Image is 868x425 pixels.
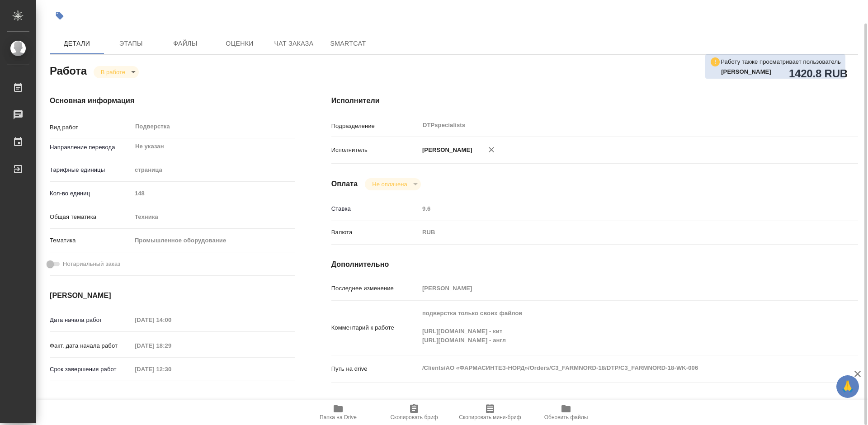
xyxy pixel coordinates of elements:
[50,6,70,26] button: Добавить тэг
[419,146,472,155] p: [PERSON_NAME]
[331,364,419,373] p: Путь на drive
[840,377,855,396] span: 🙏
[132,162,295,178] div: страница
[320,414,357,420] span: Папка на Drive
[98,68,128,76] button: В работе
[63,260,120,269] span: Нотариальный заказ
[50,62,87,78] h2: Работа
[331,228,419,237] p: Валюта
[836,375,859,398] button: 🙏
[721,57,841,66] p: Работу также просматривает пользователь
[50,165,132,175] p: Тарифные единицы
[50,123,132,132] p: Вид работ
[55,38,99,49] span: Детали
[419,225,814,240] div: RUB
[50,290,295,301] h4: [PERSON_NAME]
[50,95,295,106] h4: Основная информация
[331,323,419,332] p: Комментарий к работе
[132,339,211,352] input: Пустое поле
[721,68,771,75] b: [PERSON_NAME]
[365,178,420,190] div: В работе
[331,122,419,131] p: Подразделение
[132,209,295,225] div: Техника
[50,143,132,152] p: Направление перевода
[50,236,132,245] p: Тематика
[218,38,261,49] span: Оценки
[109,38,153,49] span: Этапы
[528,400,604,425] button: Обновить файлы
[50,341,132,350] p: Факт. дата начала работ
[331,284,419,293] p: Последнее изменение
[419,282,814,295] input: Пустое поле
[132,187,295,200] input: Пустое поле
[544,414,588,420] span: Обновить файлы
[419,306,814,348] textarea: подверстка только своих файлов [URL][DOMAIN_NAME] - кит [URL][DOMAIN_NAME] - англ
[376,400,452,425] button: Скопировать бриф
[369,180,410,188] button: Не оплачена
[272,38,316,49] span: Чат заказа
[331,179,358,189] h4: Оплата
[132,313,211,326] input: Пустое поле
[50,316,132,325] p: Дата начала работ
[50,365,132,374] p: Срок завершения работ
[452,400,528,425] button: Скопировать мини-бриф
[132,363,211,376] input: Пустое поле
[419,360,814,376] textarea: /Clients/АО «ФАРМАСИНТЕЗ-НОРД»/Orders/C3_FARMNORD-18/DTP/C3_FARMNORD-18-WK-006
[132,397,211,411] input: Пустое поле
[94,66,139,78] div: В работе
[390,414,438,420] span: Скопировать бриф
[721,67,841,76] p: Заборова Александра
[164,38,207,49] span: Файлы
[331,95,858,106] h4: Исполнители
[326,38,370,49] span: SmartCat
[459,414,521,420] span: Скопировать мини-бриф
[300,400,376,425] button: Папка на Drive
[50,189,132,198] p: Кол-во единиц
[331,204,419,213] p: Ставка
[132,233,295,248] div: Промышленное оборудование
[331,146,419,155] p: Исполнитель
[419,202,814,215] input: Пустое поле
[481,140,501,160] button: Удалить исполнителя
[331,259,858,270] h4: Дополнительно
[50,212,132,222] p: Общая тематика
